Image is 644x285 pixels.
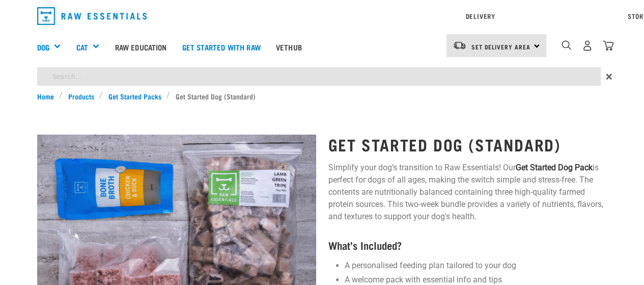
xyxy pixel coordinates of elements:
nav: breadcrumbs [37,91,607,101]
span: × [606,67,612,86]
a: Get Started Packs [103,91,166,101]
img: home-icon@2x.png [603,40,613,51]
img: user.png [582,40,593,51]
strong: What’s Included? [328,242,402,248]
a: Dog [37,41,49,53]
a: Products [63,91,99,101]
img: van-moving.png [453,41,466,50]
input: Search... [37,67,601,86]
li: A personalised feeding plan tailored to your dog [345,260,607,272]
strong: Get Started Dog Pack [516,163,593,172]
a: Home [37,91,60,101]
a: Raw Education [107,27,174,67]
img: Raw Essentials Logo [37,7,147,25]
span: Set Delivery Area [471,45,530,48]
img: home-icon-1@2x.png [562,40,571,50]
h1: Get Started Dog (Standard) [328,135,607,153]
a: Vethub [268,27,310,67]
p: Simplify your dog’s transition to Raw Essentials! Our is perfect for dogs of all ages, making the... [328,162,607,223]
a: Cat [76,41,88,53]
nav: dropdown navigation [29,3,615,29]
a: Delivery [465,14,495,18]
a: Get started with Raw [175,27,268,67]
